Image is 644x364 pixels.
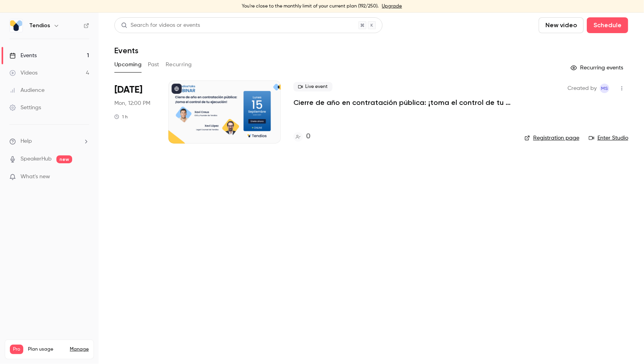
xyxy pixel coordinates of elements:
span: Maria Serra [600,84,609,93]
span: [DATE] [114,84,142,96]
span: Plan usage [28,346,65,353]
span: Pro [10,345,23,354]
span: Created by [567,84,597,93]
a: Registration page [525,134,579,142]
span: Mon, 12:00 PM [114,99,150,107]
h4: 0 [306,131,310,142]
a: Upgrade [382,3,402,9]
span: Help [21,137,32,146]
a: Cierre de año en contratación pública: ¡toma el control de tu ejecución! [293,98,512,107]
button: Upcoming [114,58,142,71]
div: Search for videos or events [121,21,200,30]
a: SpeakerHub [21,155,52,163]
button: Schedule [587,17,628,33]
h6: Tendios [29,22,50,30]
button: Recurring events [567,62,628,74]
div: 1 h [114,114,128,120]
a: Enter Studio [589,134,628,142]
button: Recurring [166,58,192,71]
span: new [56,155,72,163]
span: What's new [21,173,50,181]
li: help-dropdown-opener [9,137,89,146]
div: Videos [9,69,37,77]
div: Settings [9,104,41,112]
a: 0 [293,131,310,142]
div: Sep 15 Mon, 12:00 PM (Europe/Madrid) [114,80,156,144]
div: Audience [9,86,45,94]
button: New video [539,17,584,33]
img: Tendios [10,19,22,32]
a: Manage [70,346,89,353]
div: Events [9,52,37,60]
h1: Events [114,46,138,55]
button: Past [148,58,159,71]
span: Live event [293,82,332,91]
span: MS [601,84,608,93]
